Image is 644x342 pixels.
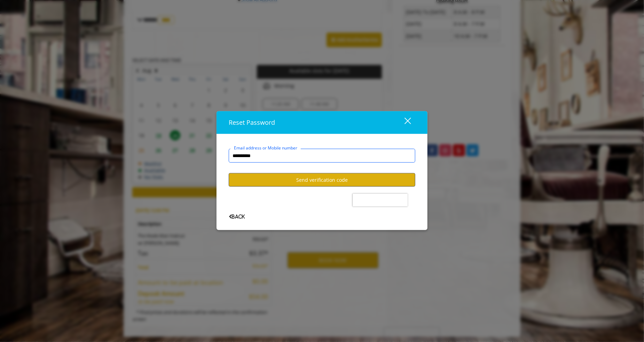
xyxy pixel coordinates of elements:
label: Email address or Mobile number [230,145,301,151]
input: Email address or Mobile number [229,149,415,163]
iframe: reCAPTCHA [353,194,408,206]
div: close dialog [396,117,410,128]
span: Reset Password [229,118,275,127]
span: Back [229,214,245,219]
button: Send verification code [229,173,415,187]
button: close dialog [392,115,415,130]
